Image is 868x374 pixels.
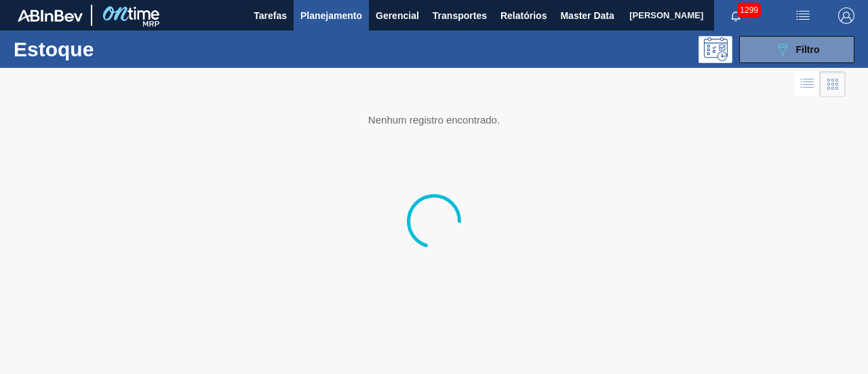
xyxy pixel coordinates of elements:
[433,7,487,24] span: Transportes
[796,44,820,55] span: Filtro
[795,7,811,24] img: userActions
[714,6,757,25] button: Notificações
[838,7,854,24] img: Logout
[560,7,614,24] span: Master Data
[14,41,201,57] h1: Estoque
[254,7,287,24] span: Tarefas
[698,36,732,63] div: Pogramando: nenhum usuário selecionado
[376,7,419,24] span: Gerencial
[300,7,362,24] span: Planejamento
[500,7,547,24] span: Relatórios
[739,36,854,63] button: Filtro
[737,3,761,18] span: 1299
[18,10,83,22] img: TNhmsLtSVTkK8tSr43FrP2fwEKptu5GPRR3wAAAABJRU5ErkJggg==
